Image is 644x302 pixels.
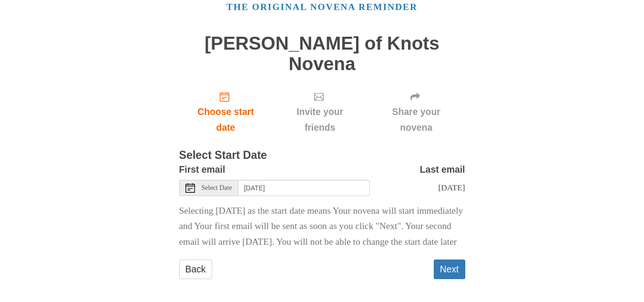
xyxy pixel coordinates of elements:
[226,2,418,12] a: The original novena reminder
[238,180,370,196] input: Use the arrow keys to pick a date
[179,33,465,74] h1: [PERSON_NAME] of Knots Novena
[282,104,358,135] span: Invite your friends
[438,183,465,192] span: [DATE]
[179,149,465,162] h3: Select Start Date
[420,162,465,177] label: Last email
[272,83,367,140] div: Click "Next" to confirm your start date first.
[434,260,465,279] button: Next
[189,104,263,135] span: Choose start date
[179,203,465,250] p: Selecting [DATE] as the start date means Your novena will start immediately and Your first email ...
[179,162,225,177] label: First email
[377,104,456,135] span: Share your novena
[179,83,273,140] a: Choose start date
[368,83,465,140] div: Click "Next" to confirm your start date first.
[179,260,212,279] a: Back
[202,185,232,191] span: Select Date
